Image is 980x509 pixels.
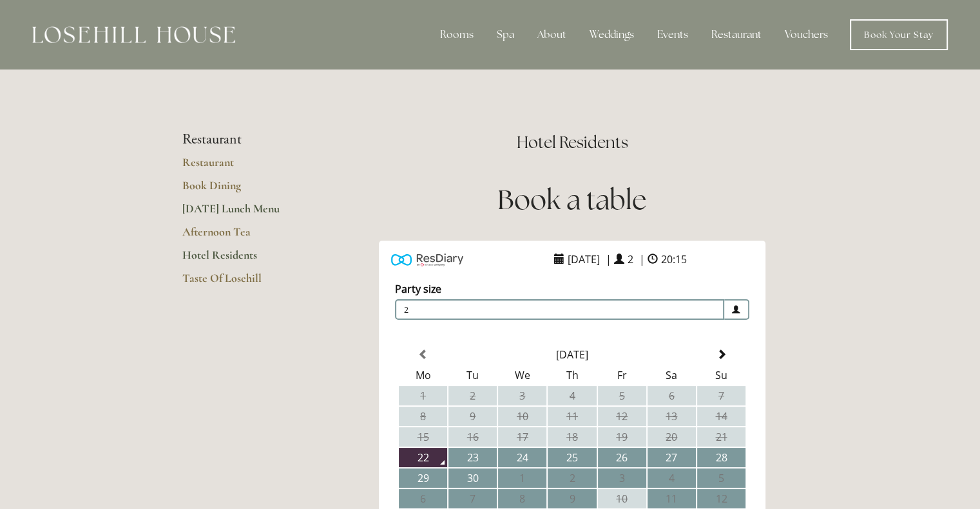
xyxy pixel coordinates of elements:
[697,489,745,508] td: 12
[606,252,611,266] span: |
[486,22,524,48] div: Spa
[182,271,305,294] a: Taste Of Losehill
[548,366,596,385] th: Th
[448,366,497,385] th: Tu
[648,407,696,426] td: 13
[498,448,546,467] td: 24
[697,468,745,488] td: 5
[182,225,305,248] a: Afternoon Tea
[182,178,305,201] a: Book Dining
[548,386,596,405] td: 4
[648,489,696,508] td: 11
[648,386,696,405] td: 6
[701,22,772,48] div: Restaurant
[399,386,447,405] td: 1
[548,468,596,488] td: 2
[399,427,447,447] td: 15
[448,427,497,447] td: 16
[648,427,696,447] td: 20
[347,131,798,154] h2: Hotel Residents
[182,248,305,271] a: Hotel Residents
[448,489,497,508] td: 7
[598,489,646,508] td: 10
[598,468,646,488] td: 3
[639,252,645,266] span: |
[498,468,546,488] td: 1
[418,349,428,360] span: Previous Month
[498,366,546,385] th: We
[598,386,646,405] td: 5
[395,282,441,296] label: Party size
[527,22,577,48] div: About
[32,26,235,43] img: Losehill House
[448,386,497,405] td: 2
[564,249,603,270] span: [DATE]
[697,448,745,467] td: 28
[716,349,726,360] span: Next Month
[399,489,447,508] td: 6
[647,22,698,48] div: Events
[598,407,646,426] td: 12
[430,22,484,48] div: Rooms
[391,250,463,269] img: Powered by ResDiary
[598,366,646,385] th: Fr
[498,407,546,426] td: 10
[548,448,596,467] td: 25
[347,181,798,219] h1: Book a table
[399,448,447,467] td: 22
[598,448,646,467] td: 26
[774,22,838,48] a: Vouchers
[648,366,696,385] th: Sa
[399,468,447,488] td: 29
[548,489,596,508] td: 9
[182,131,305,148] li: Restaurant
[498,489,546,508] td: 8
[648,468,696,488] td: 4
[498,386,546,405] td: 3
[182,201,305,225] a: [DATE] Lunch Menu
[697,386,745,405] td: 7
[448,345,696,364] th: Select Month
[658,249,690,270] span: 20:15
[624,249,637,270] span: 2
[399,366,447,385] th: Mo
[697,366,745,385] th: Su
[498,427,546,447] td: 17
[850,19,948,50] a: Book Your Stay
[697,407,745,426] td: 14
[395,299,724,320] span: 2
[548,407,596,426] td: 11
[399,407,447,426] td: 8
[579,22,644,48] div: Weddings
[598,427,646,447] td: 19
[548,427,596,447] td: 18
[448,448,497,467] td: 23
[448,407,497,426] td: 9
[182,155,305,178] a: Restaurant
[648,448,696,467] td: 27
[697,427,745,447] td: 21
[448,468,497,488] td: 30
